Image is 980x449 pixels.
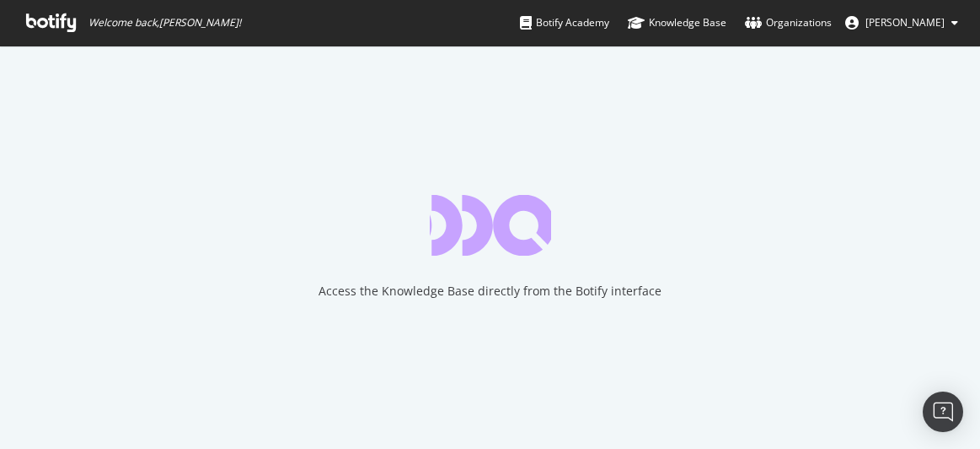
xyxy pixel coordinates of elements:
div: Knowledge Base [628,14,726,31]
button: [PERSON_NAME] [832,9,972,36]
div: Access the Knowledge Base directly from the Botify interface [319,283,661,300]
div: animation [430,195,551,256]
div: Botify Academy [520,14,609,31]
span: Ruth Franco [865,15,945,30]
span: Welcome back, [PERSON_NAME] ! [88,16,241,30]
div: Open Intercom Messenger [923,392,963,432]
div: Organizations [745,14,832,31]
